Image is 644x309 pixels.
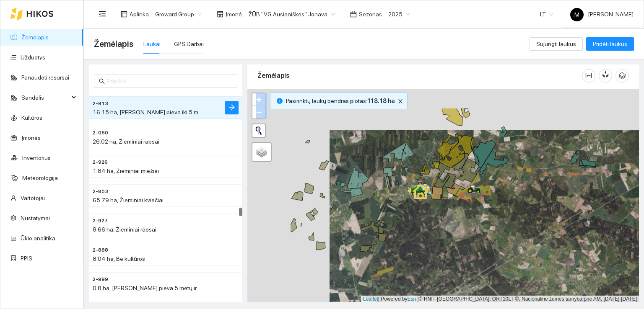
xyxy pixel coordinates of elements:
span: Sezonas : [359,10,383,19]
span: 8.66 ha, Žieminiai rapsai [93,226,156,233]
a: Layers [252,143,271,161]
span: Aplinka : [130,10,150,19]
a: Zoom in [252,93,265,106]
a: PPIS [21,255,32,262]
span: 2-927 [93,217,108,225]
span: 1.84 ha, Žieminiai miežiai [93,167,159,174]
button: Sujungti laukus [530,37,583,51]
span: 65.79 ha, Žieminiai kviečiai [93,197,164,203]
span: | [418,296,419,302]
div: Žemėlapis [257,64,582,88]
span: 8.04 ha, Be kultūros [93,255,145,262]
a: Panaudoti resursai [21,74,69,81]
a: Vartotojai [21,195,45,201]
a: Nustatymai [21,215,50,221]
span: column-width [582,72,595,79]
span: Groward Group [155,8,202,21]
span: 2-853 [93,188,108,196]
a: Pridėti laukus [586,41,634,47]
button: arrow-right [225,101,239,114]
span: menu-fold [99,10,106,18]
span: − [256,107,262,117]
div: | Powered by © HNIT-[GEOGRAPHIC_DATA]; ORT10LT ©, Nacionalinė žemės tarnyba prie AM, [DATE]-[DATE] [361,296,639,303]
span: Sujungti laukus [536,39,576,49]
button: menu-fold [94,6,111,23]
span: 0.8 ha, [PERSON_NAME] pieva 5 metų ir daugiau [93,285,197,301]
span: Sandėlis [21,89,69,106]
a: Užduotys [21,54,45,61]
span: [PERSON_NAME] [570,11,634,18]
a: Inventorius [22,154,51,161]
span: layout [121,11,127,18]
a: Ūkio analitika [21,235,55,242]
span: shop [217,11,223,18]
span: ŽŪB "VG Ausieniškės" Jonava [248,8,335,21]
div: GPS Darbai [174,39,204,49]
span: 2-999 [93,276,108,283]
span: Žemėlapis [94,37,133,51]
span: LT [540,8,553,21]
span: 2-926 [93,158,108,166]
b: 118.18 ha [367,98,395,104]
a: Kultūros [21,114,42,121]
span: 16.15 ha, [PERSON_NAME] pieva iki 5 m. [93,109,200,116]
a: Leaflet [363,296,378,302]
a: Zoom out [252,106,265,118]
button: close [395,96,405,106]
span: Pridėti laukus [593,39,627,49]
span: M [574,8,579,21]
span: info-circle [277,98,283,104]
span: + [256,94,262,105]
input: Paieška [106,77,232,86]
span: arrow-right [229,104,235,112]
span: search [99,78,105,84]
button: Initiate a new search [252,124,265,137]
a: Esri [408,296,416,302]
button: Pridėti laukus [586,37,634,51]
button: column-width [582,69,595,82]
a: Įmonės [21,134,41,141]
span: 2025 [388,8,410,21]
span: 2-913 [93,100,108,108]
span: Pasirinktų laukų bendras plotas : [286,96,395,106]
span: calendar [350,11,357,18]
div: Laukai [143,39,161,49]
span: 2-888 [93,246,108,254]
a: Sujungti laukus [530,41,583,47]
span: 26.02 ha, Žieminiai rapsai [93,138,159,145]
span: 2-050 [93,129,108,137]
span: close [396,98,405,104]
span: Įmonė : [226,10,243,19]
a: Žemėlapis [21,34,49,41]
a: Meteorologija [22,175,58,181]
